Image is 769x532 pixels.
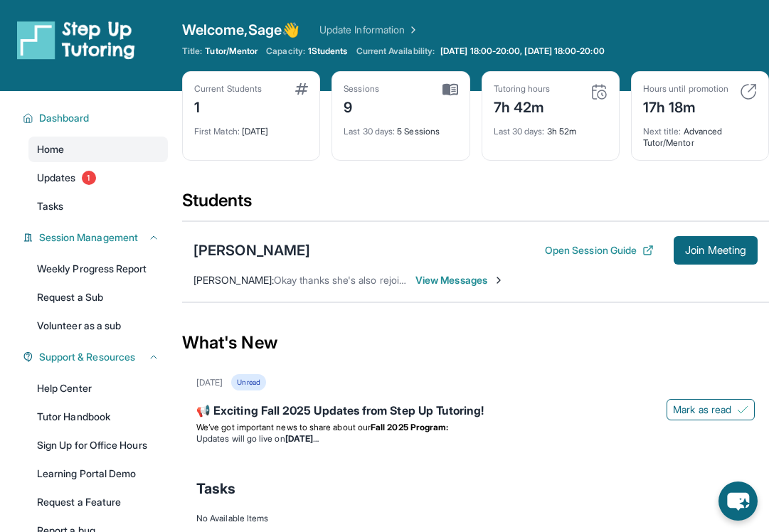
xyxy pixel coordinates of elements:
a: Tutor Handbook [28,404,168,430]
span: [PERSON_NAME] : [193,274,274,286]
span: Session Management [39,230,138,245]
span: We’ve got important news to share about our [196,422,371,432]
span: Capacity: [266,46,305,57]
div: Tutoring hours [494,83,551,95]
div: [DATE] [196,377,223,388]
button: Dashboard [33,111,159,125]
span: [DATE] 18:00-20:00, [DATE] 18:00-20:00 [440,46,605,57]
span: Current Availability: [356,46,435,57]
a: Tasks [28,193,168,219]
span: Okay thanks she's also rejoining [274,274,418,286]
div: Unread [231,374,265,390]
span: Last 30 days : [344,126,395,137]
div: 7h 42m [494,95,551,117]
span: Tutor/Mentor [205,46,258,57]
div: Advanced Tutor/Mentor [643,117,757,149]
span: Updates [37,171,76,185]
a: Home [28,137,168,162]
div: Sessions [344,83,379,95]
span: First Match : [194,126,240,137]
div: [PERSON_NAME] [193,240,310,260]
button: Open Session Guide [545,243,654,257]
img: Chevron Right [405,23,419,37]
button: Join Meeting [674,236,758,265]
strong: [DATE] [285,433,319,444]
span: Join Meeting [685,246,746,255]
img: Chevron-Right [493,275,504,286]
span: Last 30 days : [494,126,545,137]
div: Hours until promotion [643,83,728,95]
span: Mark as read [673,403,731,417]
span: 1 Students [308,46,348,57]
div: 1 [194,95,262,117]
a: Learning Portal Demo [28,461,168,486]
a: Volunteer as a sub [28,313,168,339]
span: Welcome, Sage 👋 [182,20,299,40]
img: logo [17,20,135,60]
button: Mark as read [667,399,755,420]
a: Help Center [28,376,168,401]
span: Next title : [643,126,682,137]
img: card [740,83,757,100]
span: Dashboard [39,111,90,125]
a: Request a Feature [28,489,168,515]
span: 1 [82,171,96,185]
span: Support & Resources [39,350,135,364]
div: What's New [182,312,769,374]
img: card [590,83,608,100]
div: 5 Sessions [344,117,457,137]
li: Updates will go live on [196,433,755,445]
span: Title: [182,46,202,57]
div: 9 [344,95,379,117]
div: Students [182,189,769,220]
div: No Available Items [196,513,755,524]
strong: Fall 2025 Program: [371,422,448,432]
div: Current Students [194,83,262,95]
a: Updates1 [28,165,168,191]
a: Sign Up for Office Hours [28,432,168,458]
img: Mark as read [737,404,748,415]
span: View Messages [415,273,504,287]
a: Request a Sub [28,284,168,310]
div: [DATE] [194,117,308,137]
img: card [442,83,458,96]
div: 17h 18m [643,95,728,117]
button: Session Management [33,230,159,245]
div: 3h 52m [494,117,608,137]
span: Home [37,142,64,156]
span: Tasks [37,199,63,213]
div: 📢 Exciting Fall 2025 Updates from Step Up Tutoring! [196,402,755,422]
button: chat-button [718,482,758,521]
img: card [295,83,308,95]
a: [DATE] 18:00-20:00, [DATE] 18:00-20:00 [437,46,608,57]
span: Tasks [196,479,235,499]
button: Support & Resources [33,350,159,364]
a: Update Information [319,23,419,37]
a: Weekly Progress Report [28,256,168,282]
